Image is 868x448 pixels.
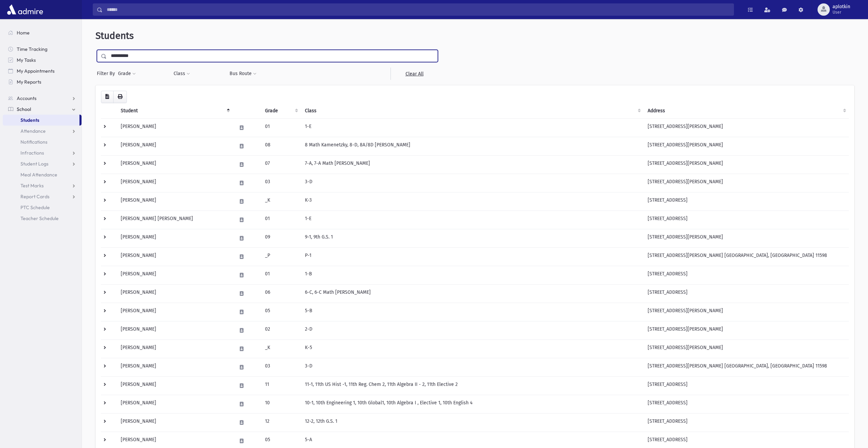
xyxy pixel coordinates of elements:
td: 08 [261,137,301,155]
td: 12 [261,413,301,432]
td: [STREET_ADDRESS] [644,284,849,303]
button: Print [113,91,127,103]
td: 09 [261,229,301,247]
td: 2-D [301,321,644,339]
td: 06 [261,284,301,303]
a: Notifications [3,136,82,147]
td: [PERSON_NAME] [117,303,233,321]
a: Home [3,27,82,38]
td: 1-B [301,266,644,284]
td: [PERSON_NAME] [117,339,233,358]
td: 05 [261,303,301,321]
a: Test Marks [3,180,82,191]
td: 1-E [301,211,644,229]
span: Students [20,117,39,123]
a: Clear All [391,68,438,80]
td: 02 [261,321,301,339]
td: _K [261,192,301,211]
td: 10 [261,395,301,413]
td: [PERSON_NAME] [117,247,233,266]
span: Notifications [20,139,47,145]
span: Students [95,30,134,41]
td: [PERSON_NAME] [117,137,233,155]
td: 8 Math Kamenetzky, 8-D, 8A/8D [PERSON_NAME] [301,137,644,155]
a: PTC Schedule [3,202,82,213]
a: My Reports [3,76,82,87]
td: [STREET_ADDRESS][PERSON_NAME] [GEOGRAPHIC_DATA], [GEOGRAPHIC_DATA] 11598 [644,247,849,266]
span: My Tasks [17,57,36,63]
a: Report Cards [3,191,82,202]
td: [STREET_ADDRESS][PERSON_NAME] [644,118,849,137]
td: [STREET_ADDRESS][PERSON_NAME] [644,155,849,174]
a: School [3,104,82,115]
a: Teacher Schedule [3,213,82,224]
td: [STREET_ADDRESS] [644,211,849,229]
td: [STREET_ADDRESS] [644,413,849,432]
th: Grade: activate to sort column ascending [261,103,301,119]
td: _K [261,339,301,358]
td: 03 [261,358,301,376]
a: Accounts [3,93,82,104]
td: [STREET_ADDRESS][PERSON_NAME] [644,174,849,192]
td: [PERSON_NAME] [117,284,233,303]
a: Time Tracking [3,44,82,55]
td: 12-2, 12th G.S. 1 [301,413,644,432]
td: [STREET_ADDRESS] [644,266,849,284]
a: My Appointments [3,66,82,76]
td: 03 [261,174,301,192]
span: Meal Attendance [20,172,57,178]
td: [PERSON_NAME] [117,174,233,192]
td: [PERSON_NAME] [117,395,233,413]
td: 07 [261,155,301,174]
td: [PERSON_NAME] [117,118,233,137]
td: [PERSON_NAME] [117,358,233,376]
td: [STREET_ADDRESS][PERSON_NAME] [644,229,849,247]
span: School [17,106,31,112]
span: Teacher Schedule [20,215,59,221]
td: P-1 [301,247,644,266]
td: [PERSON_NAME] [117,266,233,284]
input: Search [103,3,734,16]
button: Grade [118,68,136,80]
span: aplotkin [833,4,850,10]
td: 11-1, 11th US Hist -1, 11th Reg. Chem 2, 11th Algebra II - 2, 11th Elective 2 [301,376,644,395]
td: [STREET_ADDRESS][PERSON_NAME] [644,303,849,321]
span: Accounts [17,95,36,101]
td: [PERSON_NAME] [117,229,233,247]
td: [PERSON_NAME] [PERSON_NAME] [117,211,233,229]
td: [PERSON_NAME] [117,155,233,174]
td: [PERSON_NAME] [117,321,233,339]
td: [STREET_ADDRESS][PERSON_NAME] [644,321,849,339]
td: _P [261,247,301,266]
span: Student Logs [20,161,48,167]
a: My Tasks [3,55,82,66]
a: Students [3,115,79,126]
td: 6-C, 6-C Math [PERSON_NAME] [301,284,644,303]
td: [PERSON_NAME] [117,376,233,395]
td: 3-D [301,358,644,376]
td: [STREET_ADDRESS] [644,376,849,395]
td: 1-E [301,118,644,137]
button: Class [173,68,190,80]
td: [STREET_ADDRESS][PERSON_NAME] [644,137,849,155]
td: [STREET_ADDRESS][PERSON_NAME] [644,339,849,358]
span: PTC Schedule [20,204,50,211]
td: [PERSON_NAME] [117,413,233,432]
td: 11 [261,376,301,395]
span: My Appointments [17,68,55,74]
a: Attendance [3,126,82,136]
span: Test Marks [20,183,44,189]
td: K-5 [301,339,644,358]
span: My Reports [17,79,41,85]
td: 3-D [301,174,644,192]
td: 7-A, 7-A Math [PERSON_NAME] [301,155,644,174]
img: AdmirePro [5,3,45,16]
td: 01 [261,211,301,229]
span: Time Tracking [17,46,47,52]
span: Attendance [20,128,46,134]
button: CSV [101,91,114,103]
span: Infractions [20,150,44,156]
td: [STREET_ADDRESS] [644,192,849,211]
th: Class: activate to sort column ascending [301,103,644,119]
button: Bus Route [229,68,257,80]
